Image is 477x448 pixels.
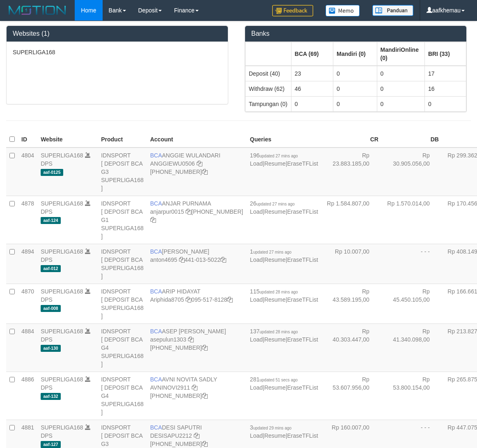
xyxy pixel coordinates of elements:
[250,160,263,167] a: Load
[18,244,37,284] td: 4894
[250,288,298,295] span: 115
[377,81,424,96] td: 0
[250,208,263,215] a: Load
[245,96,291,111] td: Tampungan (0)
[333,66,377,81] td: 0
[37,132,98,148] th: Website
[147,132,247,148] th: Account
[259,290,298,294] span: updated 28 mins ago
[37,196,98,244] td: DPS
[256,202,294,206] span: updated 27 mins ago
[150,384,190,391] a: AVNINOVI2911
[250,376,298,383] span: 281
[382,148,442,196] td: Rp 30.905.056,00
[147,372,247,420] td: AVNI NOVITA SADLY [PHONE_NUMBER]
[250,424,291,431] span: 3
[250,432,263,439] a: Load
[150,432,192,439] a: DESISAPU2212
[6,4,69,16] img: MOTION_logo.png
[227,296,233,303] a: Copy 0955178128 to clipboard
[41,152,83,159] a: SUPERLIGA168
[377,96,424,111] td: 0
[150,208,184,215] a: anjarpur0015
[424,96,466,111] td: 0
[259,330,298,334] span: updated 28 mins ago
[321,284,382,323] td: Rp 43.589.195,00
[150,424,162,431] span: BCA
[98,132,147,148] th: Product
[264,296,286,303] a: Resume
[150,248,162,255] span: BCA
[13,48,222,56] p: SUPERLIGA168
[98,148,147,196] td: IDNSPORT [ DEPOSIT BCA G3 SUPERLIGA168 ]
[250,328,318,343] span: | |
[186,296,191,303] a: Copy Ariphida8705 to clipboard
[41,265,61,272] span: aaf-012
[188,336,194,343] a: Copy asepulun1303 to clipboard
[98,244,147,284] td: IDNSPORT [ DEPOSIT BCA SUPERLIGA168 ]
[41,217,61,224] span: aaf-124
[291,96,333,111] td: 0
[150,296,184,303] a: Ariphida8705
[250,200,318,215] span: | |
[250,328,298,335] span: 137
[41,441,61,448] span: aaf-127
[321,323,382,372] td: Rp 40.303.447,00
[150,288,162,295] span: BCA
[245,81,291,96] td: Withdraw (62)
[382,284,442,323] td: Rp 45.450.105,00
[326,5,360,16] img: Button%20Memo.svg
[41,248,83,255] a: SUPERLIGA168
[321,148,382,196] td: Rp 23.883.185,00
[41,169,63,176] span: aaf-0125
[202,169,208,175] a: Copy 4062213373 to clipboard
[150,328,162,335] span: BCA
[382,323,442,372] td: Rp 41.340.098,00
[377,66,424,81] td: 0
[41,424,83,431] a: SUPERLIGA168
[272,5,313,16] img: Feedback.jpg
[287,296,318,303] a: EraseTFList
[382,196,442,244] td: Rp 1.570.014,00
[18,323,37,372] td: 4884
[264,256,286,263] a: Resume
[321,132,382,148] th: CR
[150,160,195,167] a: ANGGIEWU0506
[253,426,291,430] span: updated 29 mins ago
[372,5,413,16] img: panduan.png
[41,345,61,352] span: aaf-130
[37,323,98,372] td: DPS
[98,196,147,244] td: IDNSPORT [ DEPOSIT BCA G1 SUPERLIGA168 ]
[37,148,98,196] td: DPS
[202,344,208,351] a: Copy 4062281875 to clipboard
[251,30,460,37] h3: Banks
[37,372,98,420] td: DPS
[147,196,247,244] td: ANJAR PURNAMA [PHONE_NUMBER]
[321,244,382,284] td: Rp 10.007,00
[287,384,318,391] a: EraseTFList
[147,323,247,372] td: ASEP [PERSON_NAME] [PHONE_NUMBER]
[247,132,321,148] th: Queries
[264,208,286,215] a: Resume
[287,208,318,215] a: EraseTFList
[382,372,442,420] td: Rp 53.800.154,00
[259,154,298,158] span: updated 27 mins ago
[202,441,208,447] a: Copy 4062280453 to clipboard
[253,250,291,254] span: updated 27 mins ago
[250,256,263,263] a: Load
[220,256,226,263] a: Copy 4410135022 to clipboard
[18,284,37,323] td: 4870
[186,208,191,215] a: Copy anjarpur0015 to clipboard
[150,376,162,383] span: BCA
[41,393,61,400] span: aaf-132
[150,200,162,207] span: BCA
[333,96,377,111] td: 0
[291,42,333,66] th: Group: activate to sort column ascending
[98,323,147,372] td: IDNSPORT [ DEPOSIT BCA G4 SUPERLIGA168 ]
[147,244,247,284] td: [PERSON_NAME] 441-013-5022
[291,81,333,96] td: 46
[37,284,98,323] td: DPS
[98,284,147,323] td: IDNSPORT [ DEPOSIT BCA SUPERLIGA168 ]
[250,296,263,303] a: Load
[250,152,318,167] span: | |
